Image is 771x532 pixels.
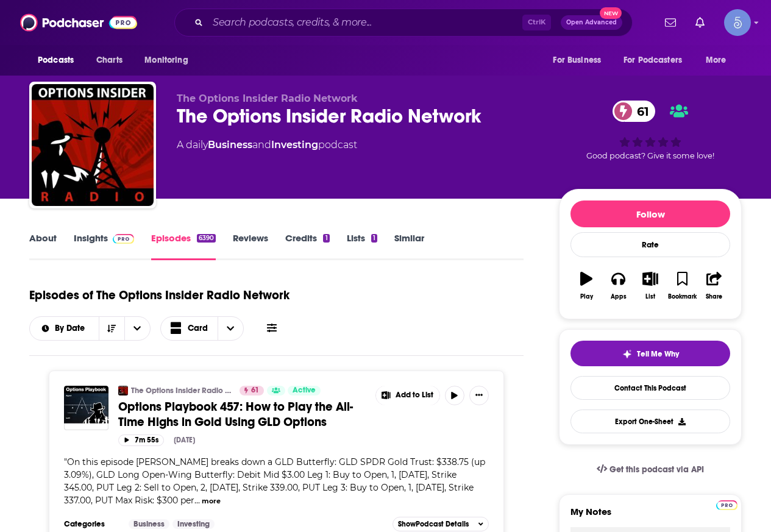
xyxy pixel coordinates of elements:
[252,139,271,151] span: and
[202,496,221,506] button: more
[645,293,655,300] div: List
[151,232,216,260] a: Episodes6390
[371,234,377,243] div: 1
[160,316,244,341] button: Choose View
[124,317,150,340] button: open menu
[622,349,632,359] img: tell me why sparkle
[724,9,751,36] img: User Profile
[724,9,751,36] button: Show profile menu
[29,49,90,72] button: open menu
[174,436,195,444] div: [DATE]
[561,15,622,30] button: Open AdvancedNew
[553,52,601,69] span: For Business
[602,264,634,308] button: Apps
[398,520,469,528] span: Show Podcast Details
[208,139,252,151] a: Business
[716,500,737,510] img: Podchaser Pro
[570,341,730,366] button: tell me why sparkleTell Me Why
[144,52,188,69] span: Monitoring
[570,200,730,227] button: Follow
[293,385,316,397] span: Active
[38,52,74,69] span: Podcasts
[233,232,268,260] a: Reviews
[288,386,321,395] a: Active
[668,293,697,300] div: Bookmark
[394,232,424,260] a: Similar
[194,495,200,506] span: ...
[177,138,357,152] div: A daily podcast
[666,264,698,308] button: Bookmark
[613,101,655,122] a: 61
[177,93,358,104] span: The Options Insider Radio Network
[376,386,439,405] button: Show More Button
[29,288,290,303] h1: Episodes of The Options Insider Radio Network
[131,386,232,395] a: The Options Insider Radio Network
[698,264,730,308] button: Share
[347,232,377,260] a: Lists1
[637,349,679,359] span: Tell Me Why
[586,151,714,160] span: Good podcast? Give it some love!
[587,455,714,484] a: Get this podcast via API
[469,386,489,405] button: Show More Button
[724,9,751,36] span: Logged in as Spiral5-G1
[323,234,329,243] div: 1
[522,15,551,30] span: Ctrl K
[580,293,593,300] div: Play
[118,399,353,430] span: Options Playbook 457: How to Play the All-Time Highs in Gold Using GLD Options
[20,11,137,34] img: Podchaser - Follow, Share and Rate Podcasts
[660,12,681,33] a: Show notifications dropdown
[99,317,124,340] button: Sort Direction
[544,49,616,72] button: open menu
[96,52,123,69] span: Charts
[55,324,89,333] span: By Date
[172,519,215,529] a: Investing
[697,49,742,72] button: open menu
[570,264,602,308] button: Play
[118,399,367,430] a: Options Playbook 457: How to Play the All-Time Highs in Gold Using GLD Options
[570,232,730,257] div: Rate
[113,234,134,244] img: Podchaser Pro
[634,264,666,308] button: List
[188,324,208,333] span: Card
[600,7,622,19] span: New
[29,316,151,341] h2: Choose List sort
[559,93,742,168] div: 61Good podcast? Give it some love!
[88,49,130,72] a: Charts
[706,52,727,69] span: More
[396,391,433,400] span: Add to List
[129,519,169,529] a: Business
[716,498,737,510] a: Pro website
[136,49,204,72] button: open menu
[240,386,264,395] a: 61
[609,464,704,475] span: Get this podcast via API
[64,456,485,506] span: "
[118,386,128,395] a: The Options Insider Radio Network
[566,20,617,26] span: Open Advanced
[625,101,655,122] span: 61
[706,293,722,300] div: Share
[616,49,700,72] button: open menu
[691,12,709,33] a: Show notifications dropdown
[251,385,259,397] span: 61
[174,9,633,37] div: Search podcasts, credits, & more...
[197,234,216,243] div: 6390
[271,139,318,151] a: Investing
[611,293,627,300] div: Apps
[393,517,489,531] button: ShowPodcast Details
[285,232,329,260] a: Credits1
[29,232,57,260] a: About
[208,13,522,32] input: Search podcasts, credits, & more...
[624,52,682,69] span: For Podcasters
[118,434,164,446] button: 7m 55s
[570,506,730,527] label: My Notes
[64,386,108,430] img: Options Playbook 457: How to Play the All-Time Highs in Gold Using GLD Options
[32,84,154,206] a: The Options Insider Radio Network
[570,376,730,400] a: Contact This Podcast
[30,324,99,333] button: open menu
[64,456,485,506] span: On this episode [PERSON_NAME] breaks down a GLD Butterfly: GLD SPDR Gold Trust: $338.75 (up 3.09%...
[570,410,730,433] button: Export One-Sheet
[74,232,134,260] a: InsightsPodchaser Pro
